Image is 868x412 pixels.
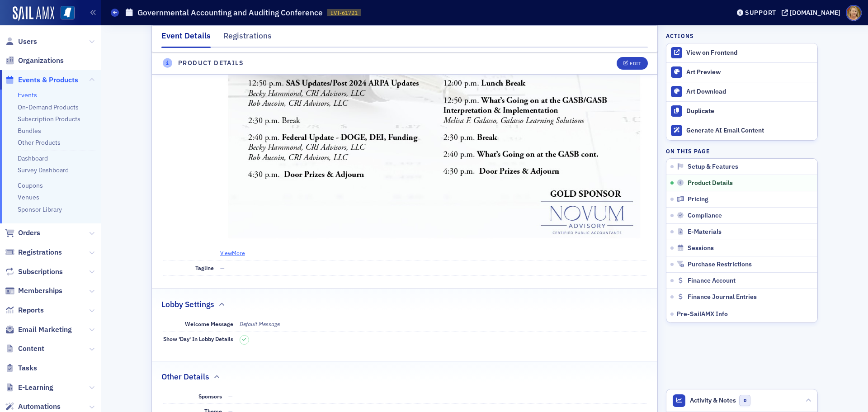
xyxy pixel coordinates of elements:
span: Automations [18,402,61,412]
h2: Other Details [161,371,209,383]
a: Email Marketing [5,325,72,335]
a: On-Demand Products [18,103,79,111]
div: View on Frontend [686,49,813,57]
button: Edit [617,57,648,70]
a: E-Learning [5,383,53,393]
span: Orders [18,228,40,238]
span: Subscriptions [18,267,63,277]
span: Welcome Message [185,320,233,327]
a: Memberships [5,286,62,296]
div: Edit [630,61,641,66]
span: — [228,393,233,400]
a: Venues [18,193,39,201]
div: Default Message [240,320,646,328]
div: Art Preview [686,68,813,76]
span: Memberships [18,286,62,296]
a: Reports [5,305,44,315]
span: E-Materials [688,228,722,236]
a: Events [18,91,37,99]
span: Email Marketing [18,325,72,335]
a: Sponsor Library [18,205,62,213]
button: [DOMAIN_NAME] [782,9,844,16]
div: Registrations [223,30,272,47]
a: View Homepage [54,6,75,21]
span: Finance Account [688,277,736,285]
h4: Actions [666,32,694,40]
a: Art Download [666,82,817,101]
span: Events & Products [18,75,78,85]
h1: Governmental Accounting and Auditing Conference [137,7,323,18]
span: Finance Journal Entries [688,293,757,301]
span: Compliance [688,212,722,220]
h2: Lobby Settings [161,298,214,310]
span: Setup & Features [688,163,738,171]
div: Generate AI Email Content [686,127,813,135]
a: View on Frontend [666,43,817,62]
a: Survey Dashboard [18,166,69,174]
button: ViewMore [220,249,245,257]
span: Content [18,344,44,354]
div: Event Details [161,30,211,48]
a: Coupons [18,181,43,189]
div: [DOMAIN_NAME] [790,9,840,17]
h4: On this page [666,147,818,155]
a: Art Preview [666,63,817,82]
span: Pricing [688,195,708,204]
span: Tasks [18,363,37,373]
a: Dashboard [18,154,48,162]
a: Users [5,37,37,47]
span: EVT-61721 [330,9,358,17]
div: Duplicate [686,107,813,115]
span: Purchase Restrictions [688,260,752,269]
span: Activity & Notes [690,396,736,405]
a: Content [5,344,44,354]
a: Subscriptions [5,267,63,277]
img: SailAMX [61,6,75,20]
span: Pre-SailAMX Info [677,310,728,318]
a: Tasks [5,363,37,373]
a: Other Products [18,138,61,147]
span: 0 [739,395,750,406]
h4: Product Details [178,58,244,68]
span: Reports [18,305,44,315]
button: Duplicate [666,101,817,121]
span: — [220,264,225,271]
a: Organizations [5,56,64,66]
button: Generate AI Email Content [666,121,817,140]
span: Profile [846,5,862,21]
span: Sessions [688,244,714,252]
span: Sponsors [198,393,222,400]
span: Tagline [195,264,214,271]
a: Subscription Products [18,115,80,123]
span: Organizations [18,56,64,66]
a: Automations [5,402,61,412]
span: Users [18,37,37,47]
div: Art Download [686,88,813,96]
span: Registrations [18,247,62,257]
a: Orders [5,228,40,238]
a: Registrations [5,247,62,257]
img: SailAMX [13,6,54,21]
span: Show 'Day' in Lobby Details [163,335,233,342]
a: Bundles [18,127,41,135]
a: Events & Products [5,75,78,85]
span: E-Learning [18,383,53,393]
div: Support [745,9,776,17]
span: Product Details [688,179,733,187]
